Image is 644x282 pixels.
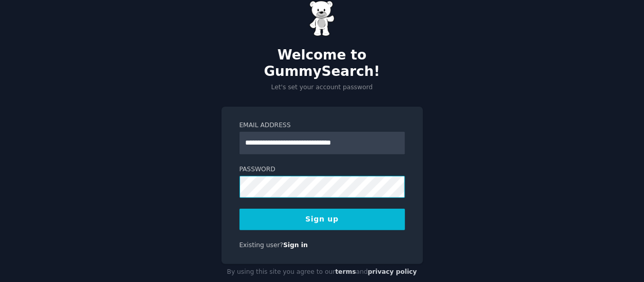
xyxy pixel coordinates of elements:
button: Sign up [240,209,405,230]
a: privacy policy [368,268,417,275]
a: terms [335,268,356,275]
div: By using this site you agree to our and [222,264,423,280]
img: Gummy Bear [309,1,335,36]
a: Sign in [283,241,308,249]
p: Let's set your account password [222,83,423,92]
h2: Welcome to GummySearch! [222,47,423,79]
span: Existing user? [240,241,284,249]
label: Email Address [240,121,405,130]
label: Password [240,165,405,174]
